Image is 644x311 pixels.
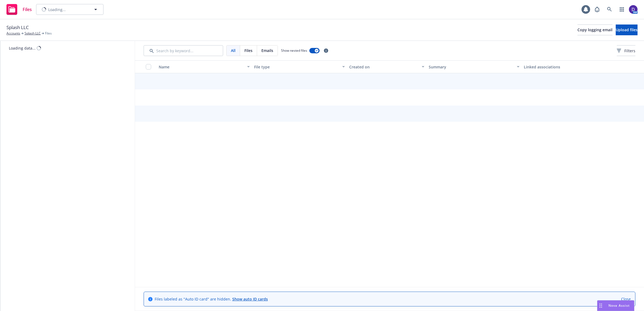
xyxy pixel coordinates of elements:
[616,25,638,35] button: Upload files
[23,7,32,12] span: Files
[347,60,427,73] button: Created on
[577,25,612,35] button: Copy logging email
[281,48,307,53] span: Show nested files
[36,4,103,15] button: Loading...
[252,60,347,73] button: File type
[597,300,604,311] div: Drag to move
[608,303,630,308] span: Nova Assist
[577,27,612,32] span: Copy logging email
[604,4,615,15] a: Search
[6,24,29,31] span: Splash LLC
[144,45,223,56] input: Search by keyword...
[261,48,273,53] span: Emails
[45,31,52,36] span: Files
[429,64,514,70] div: Summary
[629,5,638,14] img: photo
[146,64,151,69] input: Select all
[25,31,41,36] a: Splash LLC
[427,60,522,73] button: Summary
[616,27,638,32] span: Upload files
[231,48,236,53] span: All
[617,4,627,15] a: Switch app
[157,60,252,73] button: Name
[592,4,603,15] a: Report a Bug
[349,64,418,70] div: Created on
[624,48,635,54] span: Filters
[155,296,268,302] span: Files labeled as "Auto ID card" are hidden.
[4,2,34,17] a: Files
[48,7,66,12] span: Loading...
[9,45,36,51] div: Loading data...
[617,48,635,54] span: Filters
[6,31,20,36] a: Accounts
[254,64,339,70] div: File type
[597,300,634,311] button: Nova Assist
[159,64,244,70] div: Name
[244,48,252,53] span: Files
[524,64,615,70] div: Linked associations
[522,60,617,73] button: Linked associations
[232,296,268,302] a: Show auto ID cards
[617,45,635,56] button: Filters
[621,296,631,302] a: Close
